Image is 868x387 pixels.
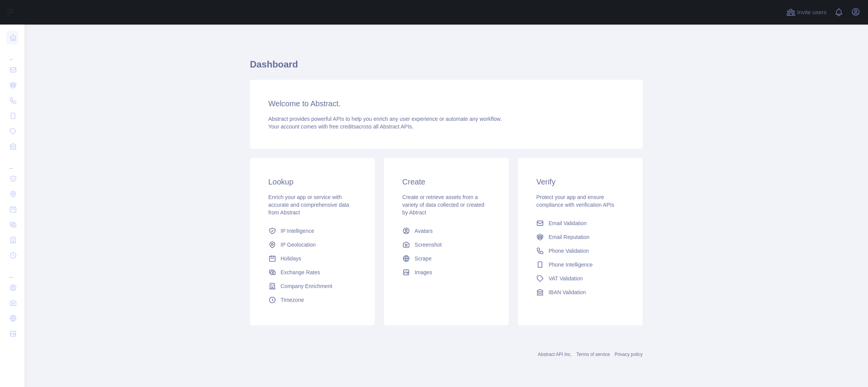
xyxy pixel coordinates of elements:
a: Abstract API Inc. [538,352,572,357]
span: VAT Validation [548,275,583,282]
span: Enrich your app or service with accurate and comprehensive data from Abstract [268,194,349,216]
a: Phone Intelligence [533,258,627,272]
span: IP Geolocation [281,241,316,249]
a: Images [399,265,493,279]
a: Company Enrichment [265,279,359,293]
h3: Welcome to Abstract. [268,98,624,109]
a: IP Geolocation [265,238,359,252]
a: Email Validation [533,216,627,230]
span: Phone Intelligence [548,261,593,268]
a: Phone Validation [533,244,627,258]
a: Email Reputation [533,230,627,244]
a: Timezone [265,293,359,307]
div: ... [6,155,18,170]
span: Email Reputation [548,233,590,241]
span: Exchange Rates [281,268,320,276]
a: IP Intelligence [265,224,359,238]
span: Abstract provides powerful APIs to help you enrich any user experience or automate any workflow. [268,116,502,122]
h3: Lookup [268,176,356,187]
span: Protect your app and ensure compliance with verification APIs [536,194,614,208]
h3: Create [402,176,490,187]
span: Phone Validation [548,247,589,255]
button: Invite users [785,6,828,18]
div: ... [6,264,18,279]
a: Screenshot [399,238,493,252]
a: IBAN Validation [533,285,627,299]
span: Invite users [797,8,827,17]
h3: Verify [536,176,624,187]
span: IBAN Validation [548,288,586,296]
span: Create or retrieve assets from a variety of data collected or created by Abtract [402,194,484,216]
span: Your account comes with across all Abstract APIs. [268,124,413,130]
span: Avatars [415,227,433,235]
a: Holidays [265,252,359,265]
a: Scrape [399,252,493,265]
h1: Dashboard [250,58,643,77]
a: VAT Validation [533,272,627,285]
span: Timezone [281,296,304,304]
span: Scrape [415,255,432,262]
a: Avatars [399,224,493,238]
span: Company Enrichment [281,282,333,290]
a: Exchange Rates [265,265,359,279]
span: Email Validation [548,219,586,227]
a: Terms of service [576,352,610,357]
span: Holidays [281,255,301,262]
span: free credits [329,124,356,130]
span: IP Intelligence [281,227,315,235]
span: Screenshot [415,241,442,249]
div: ... [6,46,18,61]
a: Privacy policy [614,352,642,357]
span: Images [415,268,432,276]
